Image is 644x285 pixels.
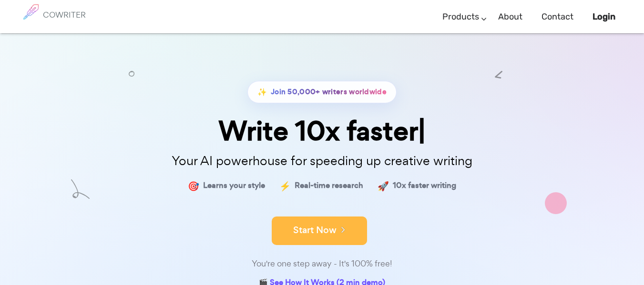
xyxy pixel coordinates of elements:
[84,118,561,145] div: Write 10x faster
[272,216,367,245] button: Start Now
[43,10,86,19] h6: COWRITER
[498,3,522,31] a: About
[295,179,363,193] span: Real-time research
[188,179,199,193] span: 🎯
[542,3,573,31] a: Contact
[378,179,389,193] span: 🚀
[593,3,615,31] a: Login
[279,179,291,193] span: ⚡
[442,3,479,31] a: Products
[257,85,267,99] span: ✨
[71,180,90,199] img: shape
[84,257,561,271] div: You're one step away - It's 100% free!
[593,11,615,22] b: Login
[271,85,387,99] span: Join 50,000+ writers worldwide
[393,179,456,193] span: 10x faster writing
[84,151,561,171] p: Your AI powerhouse for speeding up creative writing
[203,179,265,193] span: Learns your style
